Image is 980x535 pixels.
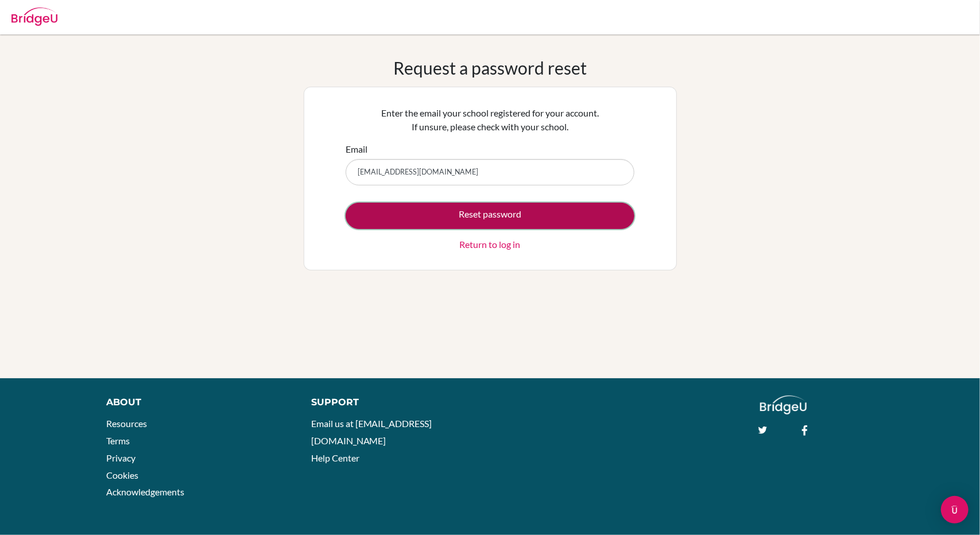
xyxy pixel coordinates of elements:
p: Enter the email your school registered for your account. If unsure, please check with your school. [346,106,634,134]
img: Bridge-U [11,7,57,26]
h1: Request a password reset [393,57,587,78]
div: Support [311,396,478,409]
a: Terms [106,435,130,446]
a: Privacy [106,452,135,463]
img: logo_white@2x-f4f0deed5e89b7ecb1c2cc34c3e3d731f90f0f143d5ea2071677605dd97b5244.png [760,396,807,414]
label: Email [346,142,367,156]
a: Return to log in [460,238,521,251]
a: Cookies [106,470,138,480]
a: Resources [106,418,147,429]
a: Email us at [EMAIL_ADDRESS][DOMAIN_NAME] [311,418,432,446]
div: About [106,396,285,409]
div: Open Intercom Messenger [941,496,969,524]
a: Acknowledgements [106,486,184,497]
a: Help Center [311,452,359,463]
button: Reset password [346,203,634,229]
